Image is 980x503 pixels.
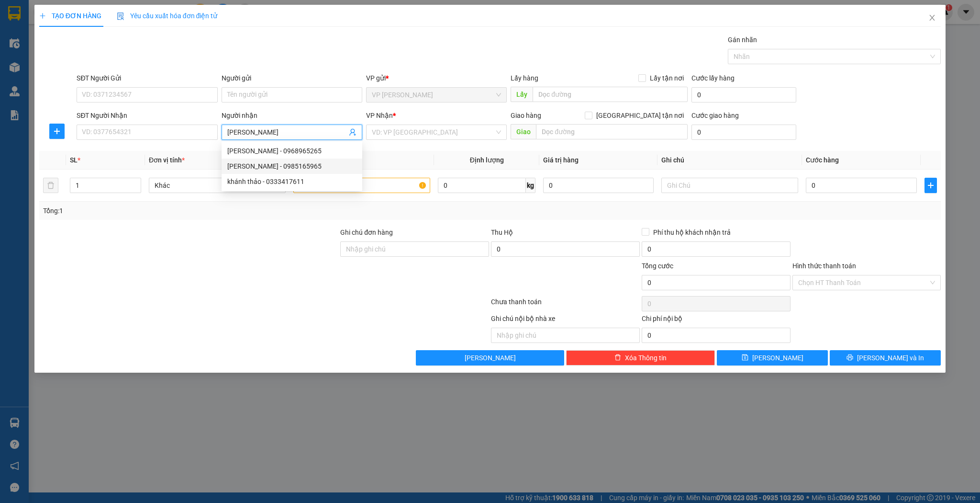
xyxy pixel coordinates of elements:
span: SL [70,156,78,164]
span: Giá trị hàng [543,156,579,164]
div: khánh thảo - 0333417611 [227,176,356,187]
div: Tổng: 1 [43,206,379,216]
div: SĐT Người Gửi [77,73,217,83]
span: Lấy [511,87,533,102]
span: plus [50,127,64,135]
div: Người nhận [222,110,362,121]
span: save [742,354,748,362]
div: Người gửi [222,73,362,83]
span: Định lượng [470,156,504,164]
div: khánh thảo - 0968965265 [222,143,362,159]
input: Dọc đường [533,87,688,102]
input: Dọc đường [536,124,688,139]
div: VP gửi [366,73,507,83]
button: deleteXóa Thông tin [566,350,715,366]
div: SĐT Người Nhận [77,110,217,121]
span: [GEOGRAPHIC_DATA] tận nơi [592,110,688,121]
button: save[PERSON_NAME] [717,350,828,366]
span: delete [614,354,621,362]
span: Thu Hộ [491,229,513,236]
span: user-add [349,128,356,136]
span: Phí thu hộ khách nhận trả [649,227,735,238]
span: Lấy tận nơi [646,73,688,83]
button: plus [924,178,937,193]
span: plus [39,12,46,19]
input: Cước lấy hàng [691,87,796,103]
span: Xóa Thông tin [625,353,667,363]
input: Ghi chú đơn hàng [340,241,489,257]
input: 0 [543,178,654,193]
button: [PERSON_NAME] [416,350,565,366]
span: [PERSON_NAME] [752,353,803,363]
span: Lấy hàng [511,74,538,82]
span: Khác [155,178,280,193]
span: [PERSON_NAME] [465,353,516,363]
th: Ghi chú [657,151,802,170]
span: VP Nhận [366,112,393,119]
div: khánh thảo - 0333417611 [222,174,362,189]
span: plus [925,182,937,189]
div: [PERSON_NAME] - 0985165965 [227,161,356,171]
button: Close [919,5,946,32]
label: Hình thức thanh toán [792,262,856,270]
input: Cước giao hàng [691,125,796,140]
span: kg [526,178,535,193]
label: Cước giao hàng [691,112,739,119]
span: VP Ngọc Hồi [372,88,501,102]
label: Ghi chú đơn hàng [340,229,393,236]
button: plus [49,124,65,139]
input: Ghi Chú [661,178,798,193]
span: Đơn vị tính [149,156,185,164]
span: Tổng cước [642,262,673,270]
span: Giao [511,124,536,139]
div: [PERSON_NAME] - 0968965265 [227,146,356,156]
button: printer[PERSON_NAME] và In [830,350,941,366]
span: TẠO ĐƠN HÀNG [39,12,101,20]
div: Chưa thanh toán [490,297,641,313]
div: Ghi chú nội bộ nhà xe [491,313,640,328]
img: icon [117,12,124,20]
span: close [928,14,936,22]
label: Gán nhãn [728,36,757,44]
span: Cước hàng [806,156,839,164]
label: Cước lấy hàng [691,74,735,82]
button: delete [43,178,58,193]
div: Chi phí nội bộ [642,313,791,328]
input: Nhập ghi chú [491,328,640,343]
span: Giao hàng [511,112,541,119]
span: Yêu cầu xuất hóa đơn điện tử [117,12,218,20]
div: đèn khánh thảo - 0985165965 [222,159,362,174]
span: printer [846,354,853,362]
span: [PERSON_NAME] và In [857,353,924,363]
